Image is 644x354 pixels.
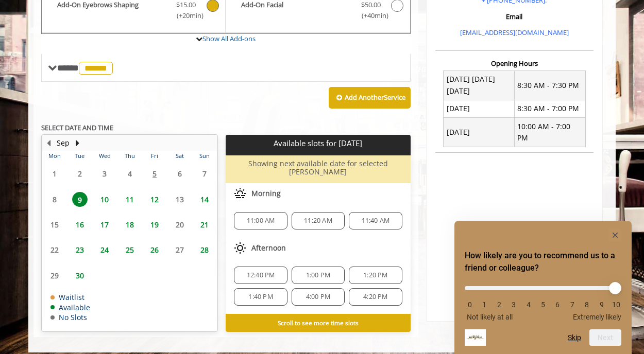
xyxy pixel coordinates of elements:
span: Morning [251,189,281,198]
div: 12:40 PM [234,267,287,284]
td: [DATE] [444,118,515,147]
div: 1:20 PM [349,267,402,284]
li: 1 [479,300,489,309]
div: How likely are you to recommend us to a friend or colleague? Select an option from 0 to 10, with ... [465,278,621,321]
span: 17 [97,217,112,232]
div: 11:40 AM [349,212,402,229]
span: 16 [72,217,88,232]
td: Select day24 [92,237,117,262]
th: Tue [67,151,92,161]
td: Select day23 [67,237,92,262]
span: 11:20 AM [304,217,332,225]
h3: Email [438,13,591,20]
span: (+40min ) [355,10,386,21]
span: Extremely likely [573,313,621,321]
li: 10 [611,300,621,309]
span: 4:20 PM [363,293,387,301]
li: 5 [538,300,548,309]
li: 7 [567,300,578,309]
td: Select day18 [117,212,142,237]
div: How likely are you to recommend us to a friend or colleague? Select an option from 0 to 10, with ... [465,229,621,346]
span: 21 [197,217,212,232]
p: Available slots for [DATE] [230,139,406,148]
h2: How likely are you to recommend us to a friend or colleague? Select an option from 0 to 10, with ... [465,250,621,274]
td: No Slots [50,313,90,321]
td: Select day25 [117,237,142,262]
span: 1:20 PM [363,271,387,279]
div: 11:20 AM [292,212,345,229]
button: Skip [568,333,581,342]
span: 23 [72,242,88,257]
span: 19 [147,217,162,232]
span: 11 [122,192,138,207]
a: Show All Add-ons [202,34,256,43]
span: 11:00 AM [247,217,275,225]
span: 4:00 PM [306,293,330,301]
td: [DATE] [444,100,515,117]
td: Select day9 [67,187,92,212]
span: 26 [147,242,162,257]
th: Fri [142,151,167,161]
div: 1:40 PM [234,288,287,306]
li: 9 [597,300,607,309]
li: 2 [494,300,504,309]
td: Select day17 [92,212,117,237]
span: 18 [122,217,138,232]
td: Select day21 [192,212,217,237]
a: [EMAIL_ADDRESS][DOMAIN_NAME] [460,28,569,37]
li: 8 [582,300,592,309]
button: Previous Month [44,137,53,149]
b: SELECT DATE AND TIME [41,123,113,132]
span: 30 [72,268,88,283]
td: Select day11 [117,187,142,212]
span: 1:40 PM [248,293,273,301]
button: Sep [57,137,70,149]
td: Select day16 [67,212,92,237]
td: [DATE] [DATE] [DATE] [444,70,515,100]
li: 4 [523,300,534,309]
span: 25 [122,242,138,257]
td: Waitlist [50,293,90,301]
span: 24 [97,242,112,257]
li: 0 [465,300,475,309]
th: Sun [192,151,217,161]
div: 4:00 PM [292,288,345,306]
td: Select day28 [192,237,217,262]
td: Select day30 [67,262,92,288]
b: Add Another Service [345,93,405,102]
td: 8:30 AM - 7:30 PM [514,70,585,100]
div: 4:20 PM [349,288,402,306]
td: 8:30 AM - 7:00 PM [514,100,585,117]
td: Select day10 [92,187,117,212]
th: Wed [92,151,117,161]
span: Afternoon [251,244,286,252]
button: Next Month [73,137,81,149]
button: Next question [589,329,621,346]
td: Select day14 [192,187,217,212]
span: 11:40 AM [362,217,390,225]
b: Scroll to see more time slots [278,318,359,327]
div: 1:00 PM [292,267,345,284]
th: Sat [167,151,192,161]
td: 10:00 AM - 7:00 PM [514,118,585,147]
img: morning slots [234,187,246,200]
th: Mon [42,151,67,161]
h3: Opening Hours [435,60,594,67]
h6: Showing next available date for selected [PERSON_NAME] [230,160,406,175]
button: Add AnotherService [329,87,411,109]
td: Select day26 [142,237,167,262]
span: 1:00 PM [306,271,330,279]
th: Thu [117,151,142,161]
span: 10 [97,192,112,207]
div: 11:00 AM [234,212,287,229]
td: Select day12 [142,187,167,212]
span: (+20min ) [171,10,201,21]
li: 6 [552,300,563,309]
li: 3 [509,300,519,309]
span: 12 [147,192,162,207]
span: 28 [197,242,212,257]
td: Available [50,304,90,311]
span: 9 [72,192,88,207]
span: 14 [197,192,212,207]
span: Not likely at all [467,313,513,321]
